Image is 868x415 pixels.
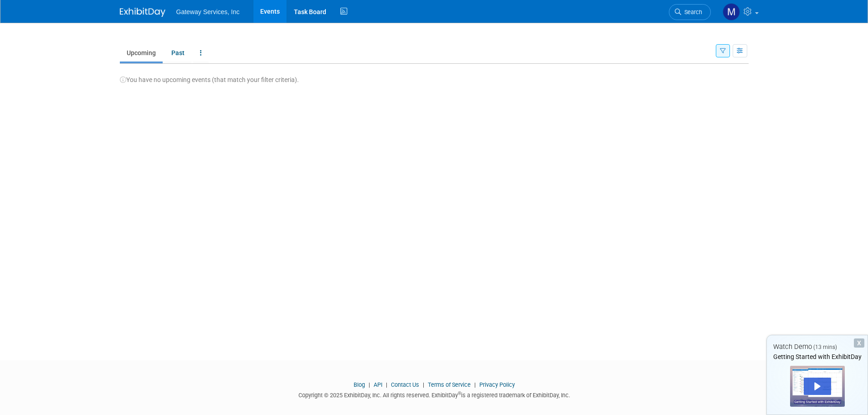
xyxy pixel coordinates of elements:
div: Getting Started with ExhibitDay [767,352,868,361]
span: You have no upcoming events (that match your filter criteria). [120,76,299,83]
img: Mariah Copp [723,3,740,20]
div: Watch Demo [767,342,868,352]
a: Blog [354,381,365,388]
span: (13 mins) [813,344,837,350]
img: ExhibitDay [120,8,165,17]
span: | [421,381,426,388]
a: Terms of Service [428,381,471,388]
a: Past [164,44,191,61]
span: Gateway Services, Inc [176,8,240,15]
span: | [384,381,390,388]
a: Upcoming [120,44,163,61]
a: Search [669,4,711,20]
sup: ® [458,391,461,396]
span: | [472,381,478,388]
span: | [366,381,372,388]
a: API [374,381,382,388]
div: Play [804,378,831,395]
a: Contact Us [391,381,419,388]
span: Search [681,9,702,15]
a: Privacy Policy [479,381,515,388]
div: Dismiss [854,338,864,348]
